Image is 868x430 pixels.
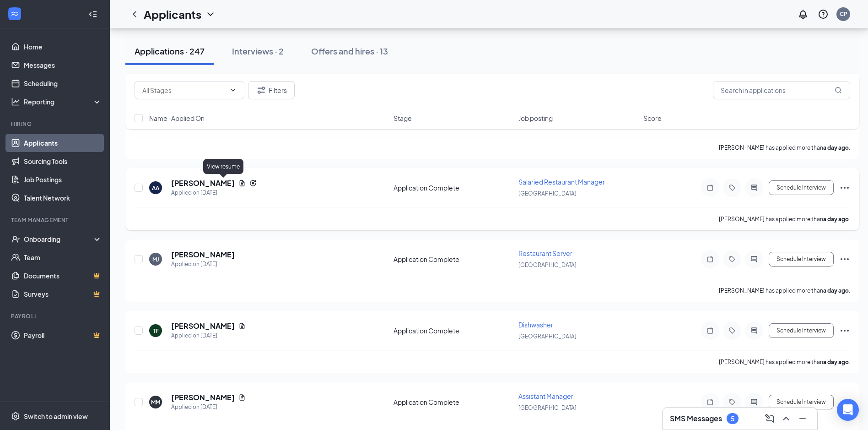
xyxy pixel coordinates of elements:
a: Home [24,38,102,56]
svg: Collapse [88,10,97,19]
button: ChevronUp [779,411,793,426]
b: a day ago [823,287,849,294]
h5: [PERSON_NAME] [171,321,235,331]
svg: Document [238,322,246,330]
svg: Analysis [11,97,20,106]
button: Filter Filters [248,81,295,99]
span: Assistant Manager [518,392,573,400]
h5: [PERSON_NAME] [171,392,235,403]
span: Stage [394,114,412,123]
svg: Ellipses [839,182,850,193]
svg: Note [705,327,716,334]
div: Application Complete [394,183,513,192]
svg: Notifications [798,9,809,20]
svg: UserCheck [11,234,20,244]
div: Hiring [11,120,100,128]
svg: ChevronUp [781,413,792,424]
svg: ComposeMessage [764,413,775,424]
h5: [PERSON_NAME] [171,250,235,260]
span: Restaurant Server [518,249,572,257]
a: Sourcing Tools [24,152,102,170]
button: ComposeMessage [762,411,777,426]
p: [PERSON_NAME] has applied more than . [719,144,850,152]
a: Applicants [24,134,102,152]
svg: Ellipses [839,254,850,265]
svg: WorkstreamLogo [10,9,19,18]
div: Reporting [24,97,102,106]
svg: Note [705,256,716,263]
svg: ChevronDown [229,87,237,94]
div: Application Complete [394,397,513,407]
div: TF [153,327,159,335]
h5: [PERSON_NAME] [171,178,235,188]
div: Open Intercom Messenger [837,399,859,421]
svg: ChevronLeft [129,9,140,20]
svg: ActiveChat [749,184,760,191]
div: Team Management [11,216,100,224]
span: Dishwasher [518,321,553,329]
span: Score [643,114,662,123]
a: Job Postings [24,170,102,189]
div: Application Complete [394,255,513,264]
div: MM [151,398,160,406]
svg: Ellipses [839,325,850,336]
div: Applications · 247 [135,45,205,57]
div: Interviews · 2 [232,45,284,57]
div: Applied on [DATE] [171,403,246,412]
svg: Tag [727,327,738,334]
a: Talent Network [24,189,102,207]
b: a day ago [823,144,849,151]
input: All Stages [142,85,226,95]
span: Name · Applied On [149,114,205,123]
svg: Note [705,184,716,191]
div: Payroll [11,312,100,320]
div: 5 [731,415,734,423]
div: Switch to admin view [24,412,88,421]
span: [GEOGRAPHIC_DATA] [518,261,577,268]
div: Applied on [DATE] [171,188,257,197]
div: View resume [203,159,243,174]
input: Search in applications [713,81,850,99]
a: Messages [24,56,102,74]
svg: Document [238,180,246,187]
b: a day ago [823,359,849,365]
a: PayrollCrown [24,326,102,344]
button: Schedule Interview [769,323,834,338]
b: a day ago [823,216,849,223]
div: MJ [152,256,159,263]
svg: ActiveChat [749,398,760,406]
button: Minimize [795,411,810,426]
span: [GEOGRAPHIC_DATA] [518,404,577,411]
svg: MagnifyingGlass [835,87,842,94]
svg: Minimize [797,413,808,424]
svg: Tag [727,398,738,406]
div: CP [840,10,847,18]
svg: ActiveChat [749,327,760,334]
button: Schedule Interview [769,252,834,267]
svg: Filter [256,85,267,96]
a: Scheduling [24,74,102,93]
svg: QuestionInfo [818,9,829,20]
div: AA [152,184,159,192]
div: Application Complete [394,326,513,335]
div: Offers and hires · 13 [311,45,388,57]
div: Applied on [DATE] [171,331,246,340]
button: Schedule Interview [769,180,834,195]
h3: SMS Messages [670,414,722,424]
span: Job posting [518,114,553,123]
svg: Tag [727,256,738,263]
a: Team [24,248,102,267]
svg: ActiveChat [749,256,760,263]
svg: Document [238,394,246,401]
svg: Ellipses [839,397,850,408]
svg: Tag [727,184,738,191]
svg: ChevronDown [205,9,216,20]
svg: Settings [11,412,20,421]
div: Onboarding [24,234,94,244]
a: DocumentsCrown [24,267,102,285]
div: Applied on [DATE] [171,260,235,269]
p: [PERSON_NAME] has applied more than . [719,358,850,366]
a: SurveysCrown [24,285,102,303]
span: [GEOGRAPHIC_DATA] [518,190,577,197]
